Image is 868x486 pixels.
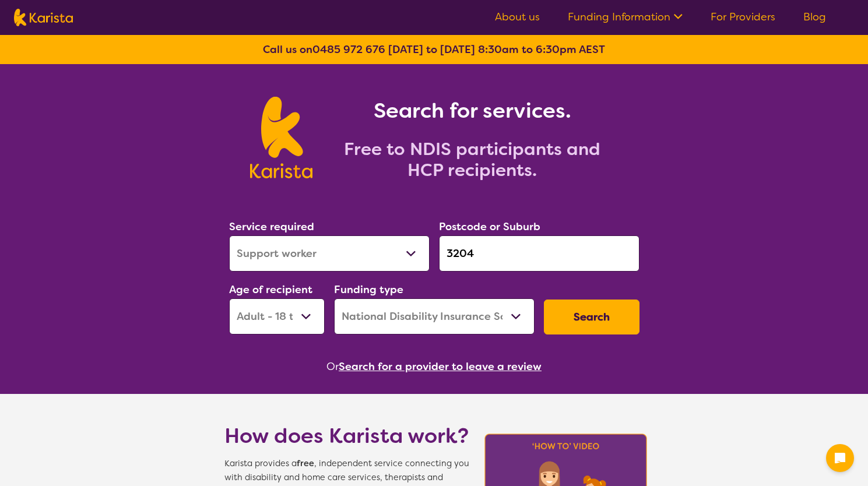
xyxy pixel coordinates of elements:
a: Funding Information [568,10,683,24]
a: About us [495,10,540,24]
label: Service required [229,220,314,234]
label: Funding type [334,283,403,297]
h1: How does Karista work? [224,422,469,450]
button: Search for a provider to leave a review [339,358,542,375]
label: Age of recipient [229,283,312,297]
a: Blog [803,10,826,24]
button: Search [544,300,639,334]
span: Or [326,358,339,375]
img: Karista logo [14,9,73,26]
input: Type [439,235,639,272]
label: Postcode or Suburb [439,220,540,234]
b: Call us on [DATE] to [DATE] 8:30am to 6:30pm AEST [263,43,605,57]
img: Karista logo [250,97,312,178]
a: For Providers [711,10,775,24]
h2: Free to NDIS participants and HCP recipients. [326,139,618,181]
a: 0485 972 676 [312,43,385,57]
b: free [297,458,314,469]
h1: Search for services. [326,97,618,125]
